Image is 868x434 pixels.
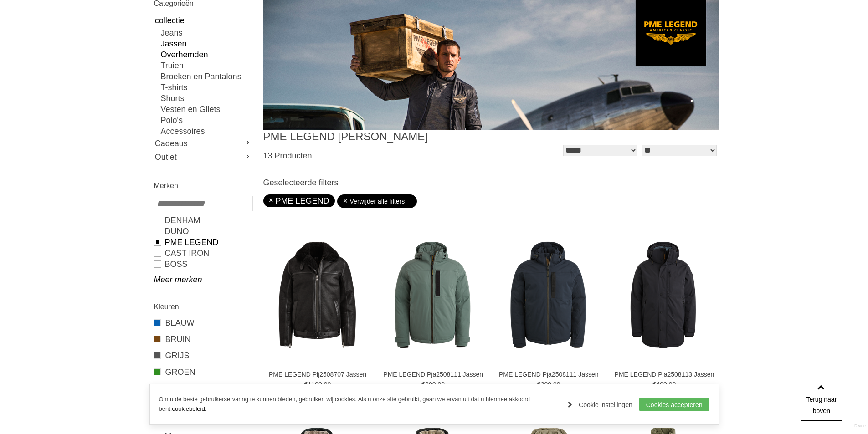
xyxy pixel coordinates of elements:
[343,194,412,208] a: Verwijder alle filters
[161,60,252,71] a: Truien
[425,381,436,388] span: 299
[553,381,560,388] span: 99
[494,241,601,348] img: PME LEGEND Pja2508111 Jassen
[541,381,551,388] span: 299
[498,370,599,378] a: PME LEGEND Pja2508111 Jassen
[263,178,719,188] h3: Geselecteerde filters
[154,137,252,150] a: Cadeaus
[154,366,252,378] a: GROEN
[154,237,252,248] a: PME LEGEND
[154,383,252,394] a: ZWART
[154,150,252,164] a: Outlet
[161,93,252,104] a: Shorts
[154,215,252,226] a: DENHAM
[669,381,676,388] span: 99
[161,126,252,137] a: Accessoires
[161,38,252,49] a: Jassen
[154,274,252,285] a: Meer merken
[172,405,205,412] a: cookiebeleid
[568,398,632,412] a: Cookie instellingen
[551,381,553,388] span: ,
[656,381,667,388] span: 499
[437,381,445,388] span: 99
[801,380,842,421] a: Terug naar boven
[269,196,329,205] a: PME LEGEND
[304,381,308,388] span: €
[267,370,368,378] a: PME LEGEND Plj2508707 Jassen
[263,241,370,348] img: PME LEGEND Plj2508707 Jassen
[379,241,486,348] img: PME LEGEND Pja2508111 Jassen
[161,27,252,38] a: Jeans
[537,381,541,388] span: €
[154,14,252,27] a: collectie
[653,381,657,388] span: €
[154,350,252,362] a: GRIJS
[161,82,252,93] a: T-shirts
[610,241,717,348] img: PME LEGEND Pja2508113 Jassen
[161,115,252,126] a: Polo's
[154,226,252,237] a: Duno
[154,248,252,259] a: CAST IRON
[383,370,483,378] a: PME LEGEND Pja2508111 Jassen
[161,104,252,115] a: Vesten en Gilets
[154,180,252,191] h2: Merken
[854,420,866,432] a: Divide
[421,381,425,388] span: €
[154,259,252,270] a: BOSS
[324,381,331,388] span: 99
[263,130,491,143] h1: PME LEGEND [PERSON_NAME]
[159,395,559,414] p: Om u de beste gebruikerservaring te kunnen bieden, gebruiken wij cookies. Als u onze site gebruik...
[436,381,437,388] span: ,
[154,317,252,329] a: BLAUW
[308,381,322,388] span: 1199
[667,381,669,388] span: ,
[614,370,714,378] a: PME LEGEND Pja2508113 Jassen
[639,398,709,411] a: Cookies accepteren
[161,71,252,82] a: Broeken en Pantalons
[322,381,324,388] span: ,
[263,151,312,160] span: 13 Producten
[154,301,252,312] h2: Kleuren
[154,333,252,345] a: BRUIN
[161,49,252,60] a: Overhemden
